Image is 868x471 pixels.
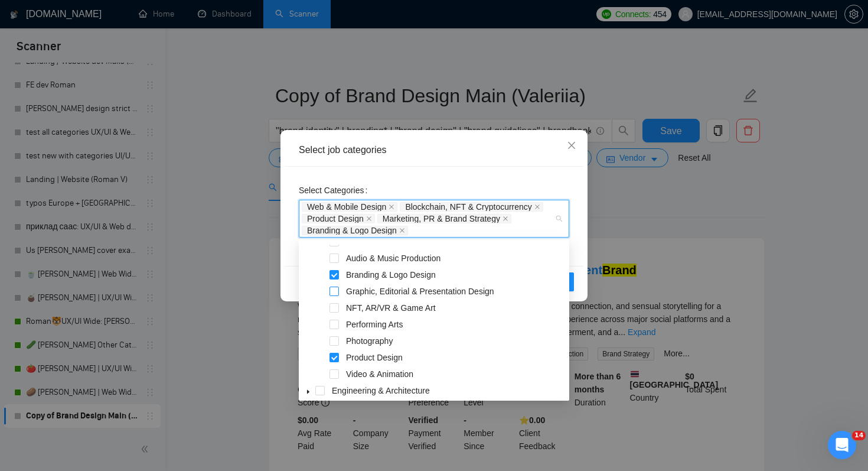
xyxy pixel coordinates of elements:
[399,228,405,233] span: close
[344,251,567,265] span: Audio & Music Production
[346,336,393,346] span: Photography
[346,270,436,280] span: Branding & Logo Design
[299,181,372,200] label: Select Categories
[389,204,394,210] span: close
[346,287,494,296] span: Graphic, Editorial & Presentation Design
[302,226,408,235] span: Branding & Logo Design
[383,215,500,223] span: Marketing, PR & Brand Strategy
[344,317,567,332] span: Performing Arts
[302,214,375,223] span: Product Design
[329,384,567,398] span: Engineering & Architecture
[344,268,567,282] span: Branding & Logo Design
[346,303,436,313] span: NFT, AR/VR & Game Art
[344,301,567,315] span: NFT, AR/VR & Game Art
[828,431,856,459] iframe: Intercom live chat
[307,226,397,235] span: Branding & Logo Design
[346,320,403,329] span: Performing Arts
[346,353,403,362] span: Product Design
[366,216,372,222] span: close
[305,389,311,395] span: caret-down
[344,350,567,365] span: Product Design
[567,141,576,150] span: close
[346,369,413,379] span: Video & Animation
[344,334,567,348] span: Photography
[405,203,531,211] span: Blockchain, NFT & Cryptocurrency
[346,254,440,263] span: Audio & Music Production
[332,386,430,395] span: Engineering & Architecture
[400,202,543,212] span: Blockchain, NFT & Cryptocurrency
[534,204,540,210] span: close
[344,367,567,381] span: Video & Animation
[302,202,397,212] span: Web & Mobile Design
[377,214,511,223] span: Marketing, PR & Brand Strategy
[502,216,508,222] span: close
[556,130,588,162] button: Close
[344,284,567,298] span: Graphic, Editorial & Presentation Design
[307,203,386,211] span: Web & Mobile Design
[299,144,569,157] div: Select job categories
[410,226,413,235] input: Select Categories
[307,215,364,223] span: Product Design
[852,431,866,440] span: 14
